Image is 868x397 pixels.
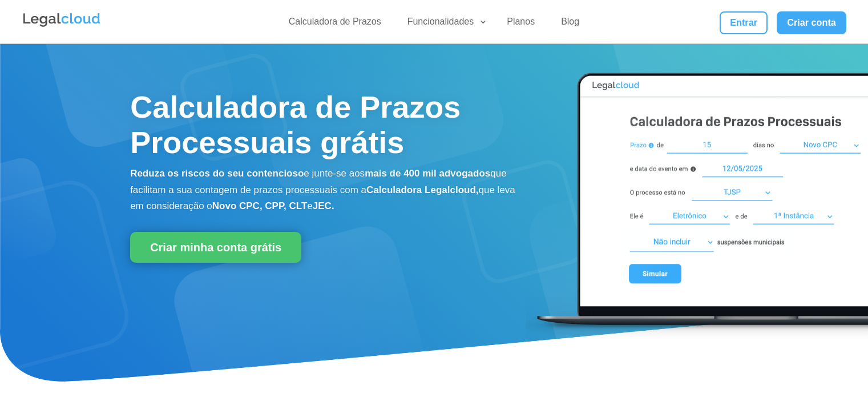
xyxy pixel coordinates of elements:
[366,185,479,195] b: Calculadora Legalcloud,
[777,11,846,34] a: Criar conta
[526,61,868,341] img: Calculadora de Prazos Processuais Legalcloud
[130,168,304,179] b: Reduza os riscos do seu contencioso
[212,200,308,211] b: Novo CPC, CPP, CLT
[22,11,102,29] img: Legalcloud Logo
[130,166,520,215] p: e junte-se aos que facilitam a sua contagem de prazos processuais com a que leva em consideração o e
[130,232,301,263] a: Criar minha conta grátis
[554,16,586,33] a: Blog
[22,21,102,30] a: Logo da Legalcloud
[365,168,490,179] b: mais de 400 mil advogados
[720,11,768,34] a: Entrar
[282,16,388,33] a: Calculadora de Prazos
[526,332,868,342] a: Calculadora de Prazos Processuais Legalcloud
[401,16,488,33] a: Funcionalidades
[313,200,334,211] b: JEC.
[130,90,461,159] span: Calculadora de Prazos Processuais grátis
[500,16,542,33] a: Planos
